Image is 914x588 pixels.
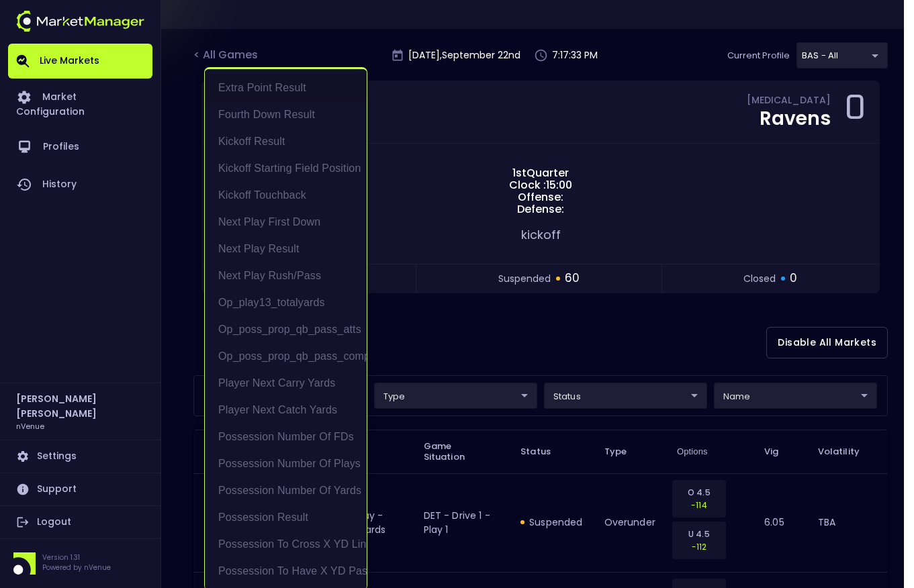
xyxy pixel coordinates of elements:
li: Possession Number of FDs [205,424,367,450]
li: Possession to Have X YD Pass [205,558,367,585]
li: Kickoff Result [205,128,367,155]
li: Possession Number of Plays [205,450,367,477]
li: Possession Result [205,504,367,531]
li: op_poss_prop_qb_pass_atts [205,316,367,343]
li: Fourth Down Result [205,101,367,128]
li: Kickoff Touchback [205,182,367,209]
li: Player Next Catch Yards [205,397,367,424]
li: op_play13_totalyards [205,289,367,316]
li: Next Play Rush/Pass [205,262,367,289]
li: Extra Point Result [205,75,367,101]
li: op_poss_prop_qb_pass_comps [205,343,367,370]
li: Next Play First Down [205,209,367,236]
li: Possession Number of Yards [205,477,367,504]
li: Kickoff Starting Field Position [205,155,367,182]
li: Possession to Cross X YD Line [205,531,367,558]
li: Next Play Result [205,236,367,262]
li: Player Next Carry Yards [205,370,367,397]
